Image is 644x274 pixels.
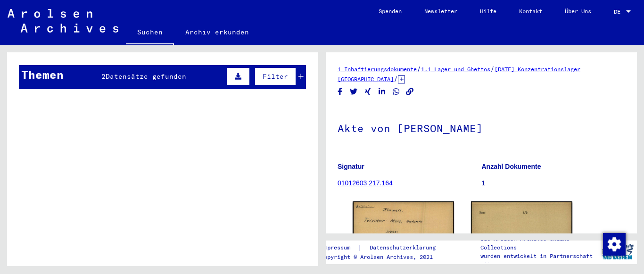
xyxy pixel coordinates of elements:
[482,163,541,170] b: Anzahl Dokumente
[405,86,415,98] button: Copy link
[614,8,624,15] span: DE
[255,67,296,85] button: Filter
[338,163,364,170] b: Signatur
[353,201,454,269] img: 001.jpg
[321,243,447,253] div: |
[321,243,358,253] a: Impressum
[363,86,373,98] button: Share on Xing
[480,252,598,269] p: wurden entwickelt in Partnerschaft mit
[482,178,626,188] p: 1
[603,233,626,256] img: Zustimmung ändern
[321,253,447,261] p: Copyright © Arolsen Archives, 2021
[338,66,417,73] a: 1 Inhaftierungsdokumente
[174,21,260,43] a: Archiv erkunden
[490,65,495,73] span: /
[480,235,598,252] p: Die Arolsen Archives Online-Collections
[338,179,393,187] a: 01012603 217.164
[362,243,447,253] a: Datenschutzerklärung
[603,232,625,255] div: Zustimmung ändern
[600,240,636,264] img: yv_logo.png
[349,86,359,98] button: Share on Twitter
[126,21,174,45] a: Suchen
[394,75,398,83] span: /
[391,86,401,98] button: Share on WhatsApp
[421,66,490,73] a: 1.1 Lager und Ghettos
[8,9,118,33] img: Arolsen_neg.svg
[335,86,345,98] button: Share on Facebook
[471,201,572,270] img: 002.jpg
[338,107,625,148] h1: Akte von [PERSON_NAME]
[377,86,387,98] button: Share on LinkedIn
[417,65,421,73] span: /
[263,72,288,81] span: Filter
